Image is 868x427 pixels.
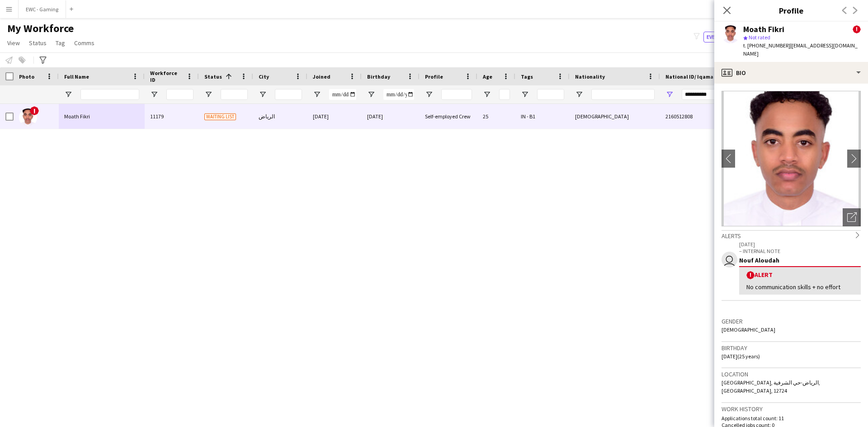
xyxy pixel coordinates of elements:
[383,89,414,100] input: Birthday Filter Input
[746,283,854,291] div: No communication skills + no effort
[722,415,861,422] p: Applications total count: 11
[150,70,183,83] span: Workforce ID
[253,104,307,129] div: الرياض
[477,104,515,129] div: 25
[743,25,784,33] div: Moath Fikri
[38,55,48,66] app-action-btn: Advanced filters
[749,34,770,41] span: Not rated
[521,90,529,99] button: Open Filter Menu
[722,405,861,413] h3: Work history
[499,89,510,100] input: Age Filter Input
[722,317,861,325] h3: Gender
[56,39,65,47] span: Tag
[714,62,868,84] div: Bio
[7,22,74,35] span: My Workforce
[30,106,39,115] span: !
[441,89,472,100] input: Profile Filter Input
[665,73,734,80] span: National ID/ Iqama number
[665,90,674,99] button: Open Filter Menu
[722,344,861,352] h3: Birthday
[80,89,139,100] input: Full Name Filter Input
[64,113,90,120] span: Moath Fikri
[362,104,420,129] div: [DATE]
[4,37,24,49] a: View
[367,90,375,99] button: Open Filter Menu
[19,108,37,127] img: Moath Fikri
[329,89,356,100] input: Joined Filter Input
[29,39,47,47] span: Status
[515,104,570,129] div: IN - B1
[420,104,477,129] div: Self-employed Crew
[739,248,861,254] p: – INTERNAL NOTE
[425,73,443,80] span: Profile
[64,90,72,99] button: Open Filter Menu
[19,0,66,18] button: EWC - Gaming
[722,379,820,394] span: [GEOGRAPHIC_DATA], الرياض-حي الشرفية, [GEOGRAPHIC_DATA], 12724
[722,370,861,378] h3: Location
[7,39,20,47] span: View
[853,25,861,33] span: !
[19,73,34,80] span: Photo
[313,90,321,99] button: Open Filter Menu
[71,37,98,49] a: Comms
[483,90,491,99] button: Open Filter Menu
[275,89,302,100] input: City Filter Input
[743,42,790,49] span: t. [PHONE_NUMBER]
[204,90,212,99] button: Open Filter Menu
[259,73,269,80] span: City
[221,89,248,100] input: Status Filter Input
[150,90,158,99] button: Open Filter Menu
[722,353,760,360] span: [DATE] (25 years)
[714,5,868,16] h3: Profile
[722,91,861,226] img: Crew avatar or photo
[166,89,193,100] input: Workforce ID Filter Input
[665,113,693,120] span: 2160512808
[682,89,745,100] input: National ID/ Iqama number Filter Input
[64,73,89,80] span: Full Name
[204,73,222,80] span: Status
[591,89,655,100] input: Nationality Filter Input
[52,37,69,49] a: Tag
[313,73,330,80] span: Joined
[145,104,199,129] div: 11179
[367,73,390,80] span: Birthday
[575,73,605,80] span: Nationality
[575,90,583,99] button: Open Filter Menu
[259,90,267,99] button: Open Filter Menu
[570,104,660,129] div: [DEMOGRAPHIC_DATA]
[521,73,533,80] span: Tags
[204,113,236,120] span: Waiting list
[537,89,564,100] input: Tags Filter Input
[746,271,755,279] span: !
[739,241,861,248] p: [DATE]
[307,104,362,129] div: [DATE]
[746,271,854,279] div: Alert
[722,326,775,333] span: [DEMOGRAPHIC_DATA]
[74,39,94,47] span: Comms
[703,32,749,42] button: Everyone8,179
[425,90,433,99] button: Open Filter Menu
[743,42,858,57] span: | [EMAIL_ADDRESS][DOMAIN_NAME]
[483,73,492,80] span: Age
[722,230,861,240] div: Alerts
[739,256,861,264] div: Nouf Aloudah
[843,208,861,226] div: Open photos pop-in
[25,37,50,49] a: Status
